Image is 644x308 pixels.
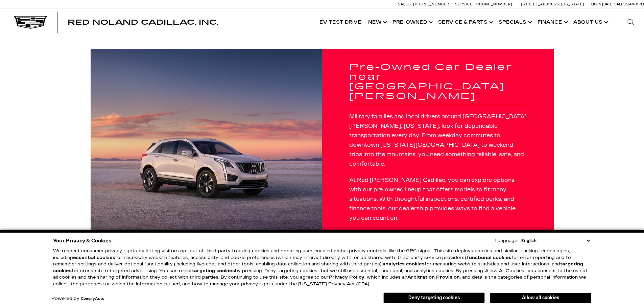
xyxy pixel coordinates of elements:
[614,2,626,6] span: Sales:
[14,16,47,29] img: Cadillac Dark Logo with Cadillac White Text
[521,2,585,6] a: [STREET_ADDRESS][US_STATE]
[495,239,518,243] div: Language:
[73,255,115,260] strong: essential cookies
[626,2,644,6] span: 9 AM-6 PM
[435,9,495,36] a: Service & Parts
[53,236,112,245] span: Your Privacy & Cookies
[591,2,614,6] span: Open [DATE]
[495,9,534,36] a: Specials
[53,261,583,274] strong: targeting cookies
[413,2,451,6] span: [PHONE_NUMBER]
[534,9,570,36] a: Finance
[68,18,218,26] span: Red Noland Cadillac, Inc.
[383,292,485,303] button: Deny targeting cookies
[349,175,527,223] p: At Red [PERSON_NAME] Cadillac, you can explore options with our pre-owned lineup that offers mode...
[398,2,453,6] a: Sales: [PHONE_NUMBER]
[467,255,511,260] strong: functional cookies
[329,275,364,280] a: Privacy Policy
[81,297,104,301] a: ComplyAuto
[349,112,527,169] p: Military families and local drivers around [GEOGRAPHIC_DATA][PERSON_NAME], [US_STATE], look for d...
[490,293,591,303] button: Allow all cookies
[51,297,104,301] div: Powered by
[570,9,610,36] a: About Us
[407,275,460,280] strong: Arbitration Provision
[475,2,512,6] span: [PHONE_NUMBER]
[316,9,365,36] a: EV Test Drive
[398,2,412,6] span: Sales:
[520,237,591,244] select: Language Select
[192,268,235,274] strong: targeting cookies
[349,63,527,101] h1: Pre-Owned Car Dealer near [GEOGRAPHIC_DATA][PERSON_NAME]
[455,2,474,6] span: Service:
[382,261,425,267] strong: analytics cookies
[365,9,389,36] a: New
[453,2,514,6] a: Service: [PHONE_NUMBER]
[53,248,591,287] p: We respect consumer privacy rights by letting visitors opt out of third-party tracking cookies an...
[389,9,435,36] a: Pre-Owned
[68,19,218,26] a: Red Noland Cadillac, Inc.
[91,49,322,250] img: Pre-Owned Car Dealer near Fort Carson CO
